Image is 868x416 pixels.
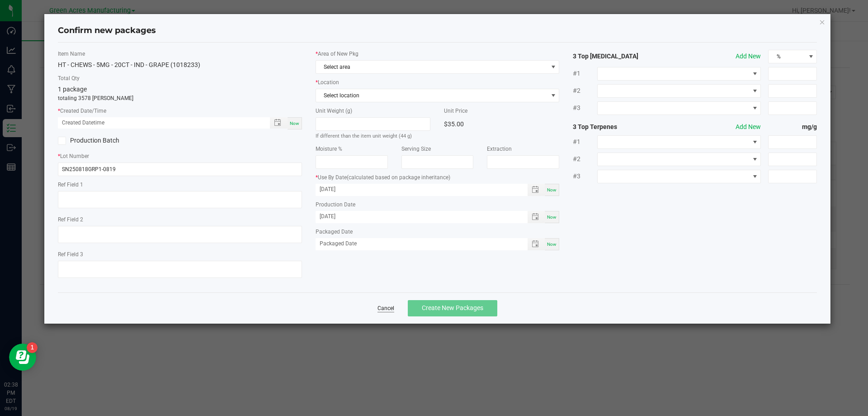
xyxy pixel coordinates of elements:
[58,86,87,93] span: 1 package
[768,122,817,132] strong: mg/g
[736,52,761,61] button: Add New
[58,215,302,224] label: Ref Field 2
[444,107,559,115] label: Unit Price
[9,344,36,371] iframe: Resource center
[316,173,560,182] label: Use By Date
[316,89,560,102] span: NO DATA FOUND
[573,122,670,132] strong: 3 Top Terpenes
[573,86,597,96] span: #2
[573,154,597,164] span: #2
[27,342,38,353] iframe: Resource center unread badge
[58,74,302,82] label: Total Qty
[573,69,597,78] span: #1
[408,300,497,316] button: Create New Packages
[573,137,597,147] span: #1
[736,122,761,132] button: Add New
[58,60,302,70] div: HT - CHEWS - 5MG - 20CT - IND - GRAPE (1018233)
[316,78,560,86] label: Location
[316,89,548,102] span: Select location
[547,242,557,247] span: Now
[547,187,557,192] span: Now
[58,152,302,160] label: Lot Number
[316,184,518,195] input: Use By Date
[316,133,412,139] small: If different than the item unit weight (44 g)
[347,174,450,181] span: (calculated based on package inheritance)
[316,61,548,73] span: Select area
[316,211,518,222] input: Production Date
[58,94,302,102] p: totaling 3578 [PERSON_NAME]
[58,136,173,145] label: Production Batch
[573,52,670,61] strong: 3 Top [MEDICAL_DATA]
[316,201,560,209] label: Production Date
[528,184,545,196] span: Toggle popup
[58,117,260,129] input: Created Datetime
[401,145,474,153] label: Serving Size
[573,172,597,181] span: #3
[316,50,560,58] label: Area of New Pkg
[547,215,557,220] span: Now
[58,250,302,258] label: Ref Field 3
[270,117,288,129] span: Toggle popup
[58,107,302,115] label: Created Date/Time
[528,238,545,250] span: Toggle popup
[422,304,483,311] span: Create New Packages
[444,117,559,131] div: $35.00
[58,50,302,58] label: Item Name
[316,107,431,115] label: Unit Weight (g)
[58,181,302,189] label: Ref Field 1
[377,305,394,312] a: Cancel
[316,228,560,236] label: Packaged Date
[290,121,299,126] span: Now
[58,25,817,37] h4: Confirm new packages
[573,103,597,113] span: #3
[528,211,545,223] span: Toggle popup
[487,145,559,153] label: Extraction
[769,50,805,63] span: %
[316,145,388,153] label: Moisture %
[316,238,518,249] input: Packaged Date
